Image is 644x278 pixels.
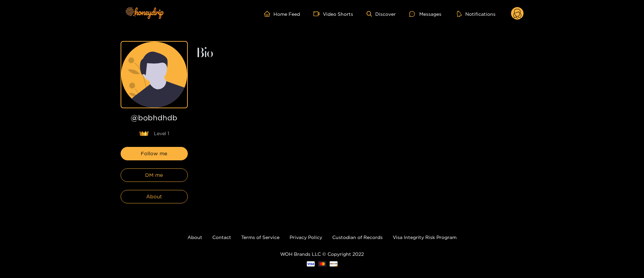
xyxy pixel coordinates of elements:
[264,11,300,17] a: Home Feed
[139,131,149,136] img: lavel grade
[196,48,524,59] h2: Bio
[264,11,273,17] span: home
[146,193,162,201] span: About
[313,11,353,17] a: Video Shorts
[332,235,383,240] a: Custodian of Records
[241,235,280,240] a: Terms of Service
[121,114,188,125] h1: @ bobhdhdb
[141,150,167,158] span: Follow me
[290,235,322,240] a: Privacy Policy
[313,11,323,17] span: video-camera
[367,11,396,17] a: Discover
[455,10,498,17] button: Notifications
[393,235,457,240] a: Visa Integrity Risk Program
[121,190,188,203] button: About
[187,235,202,240] a: About
[121,168,188,182] button: DM me
[154,130,169,137] span: Level 1
[145,171,163,179] span: DM me
[212,235,231,240] a: Contact
[121,147,188,160] button: Follow me
[409,10,441,18] div: Messages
